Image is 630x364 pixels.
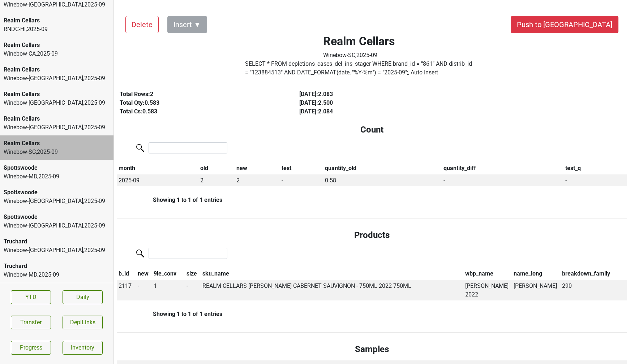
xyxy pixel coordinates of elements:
div: Winebow-SC , 2025 - 09 [4,148,110,156]
th: new: activate to sort column ascending [136,268,152,280]
div: Realm Cellars [4,114,110,123]
td: 2025-09 [117,174,198,187]
th: sku_name: activate to sort column ascending [201,268,464,280]
div: Winebow-CA , 2025 - 09 [4,49,110,58]
td: 2 [198,174,235,187]
div: Winebow-[GEOGRAPHIC_DATA] , 2025 - 09 [4,197,110,205]
th: b_id: activate to sort column descending [117,268,136,280]
th: test_q: activate to sort column ascending [564,162,627,174]
div: Spottswoode [4,164,110,172]
div: Winebow-[GEOGRAPHIC_DATA] , 2025 - 09 [4,0,110,9]
div: Truchard [4,237,110,246]
td: - [185,280,201,301]
th: 9le_conv: activate to sort column ascending [152,268,185,280]
h4: Count [123,125,621,135]
a: YTD [11,290,51,304]
td: REALM CELLARS [PERSON_NAME] CABERNET SAUVIGNON - 750ML 2022 750ML [201,280,464,301]
div: [DATE] : 2.083 [299,90,462,99]
div: Truchard [4,262,110,270]
h4: Samples [123,344,621,355]
a: Progress [11,341,51,355]
div: Total Rows: 2 [120,90,283,99]
div: Winebow-[GEOGRAPHIC_DATA] , 2025 - 09 [4,74,110,83]
td: 0.58 [323,174,442,187]
th: size: activate to sort column ascending [185,268,201,280]
button: Insert ▼ [167,16,207,33]
th: quantity_diff: activate to sort column ascending [442,162,563,174]
div: Winebow-[GEOGRAPHIC_DATA] , 2025 - 09 [4,221,110,230]
div: Realm Cellars [4,90,110,99]
td: - [280,174,323,187]
div: Realm Cellars [4,16,110,25]
div: Showing 1 to 1 of 1 entries [117,311,222,317]
div: Spottswoode [4,213,110,221]
div: [DATE] : 2.500 [299,99,462,107]
th: breakdown_family: activate to sort column ascending [561,268,627,280]
td: 2 [235,174,280,187]
a: Inventory [63,341,103,355]
div: [DATE] : 2.084 [299,107,462,116]
th: old: activate to sort column ascending [198,162,235,174]
th: test: activate to sort column ascending [280,162,323,174]
div: Winebow-[GEOGRAPHIC_DATA] , 2025 - 09 [4,246,110,255]
td: 290 [561,280,627,301]
th: month: activate to sort column descending [117,162,198,174]
h2: Realm Cellars [323,34,395,48]
div: Realm Cellars [4,65,110,74]
div: Winebow-[GEOGRAPHIC_DATA] , 2025 - 09 [4,123,110,132]
h4: Products [123,230,621,240]
div: Winebow-SC , 2025 - 09 [323,51,395,60]
div: Realm Cellars [4,139,110,148]
a: Daily [63,290,103,304]
button: Push to [GEOGRAPHIC_DATA] [511,16,618,33]
button: Transfer [11,316,51,329]
button: DeplLinks [63,316,103,329]
td: 1 [152,280,185,301]
div: Total Cs: 0.583 [120,107,283,116]
div: Winebow-MD , 2025 - 09 [4,172,110,181]
label: Click to copy query [245,60,473,77]
th: new: activate to sort column ascending [235,162,280,174]
td: [PERSON_NAME] 2022 [464,280,512,301]
div: Spottswoode [4,188,110,197]
div: Total Qty: 0.583 [120,99,283,107]
th: wbp_name: activate to sort column ascending [464,268,512,280]
td: - [136,280,152,301]
div: Winebow-[GEOGRAPHIC_DATA] , 2025 - 09 [4,99,110,107]
th: name_long: activate to sort column ascending [512,268,561,280]
div: Realm Cellars [4,41,110,49]
div: Showing 1 to 1 of 1 entries [117,196,222,203]
td: - [564,174,627,187]
td: [PERSON_NAME] [512,280,561,301]
button: Delete [125,16,159,33]
div: RNDC-HI , 2025 - 09 [4,25,110,34]
div: Winebow-MD , 2025 - 09 [4,270,110,279]
th: quantity_old: activate to sort column ascending [323,162,442,174]
td: - [442,174,563,187]
span: 2117 [119,282,132,289]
